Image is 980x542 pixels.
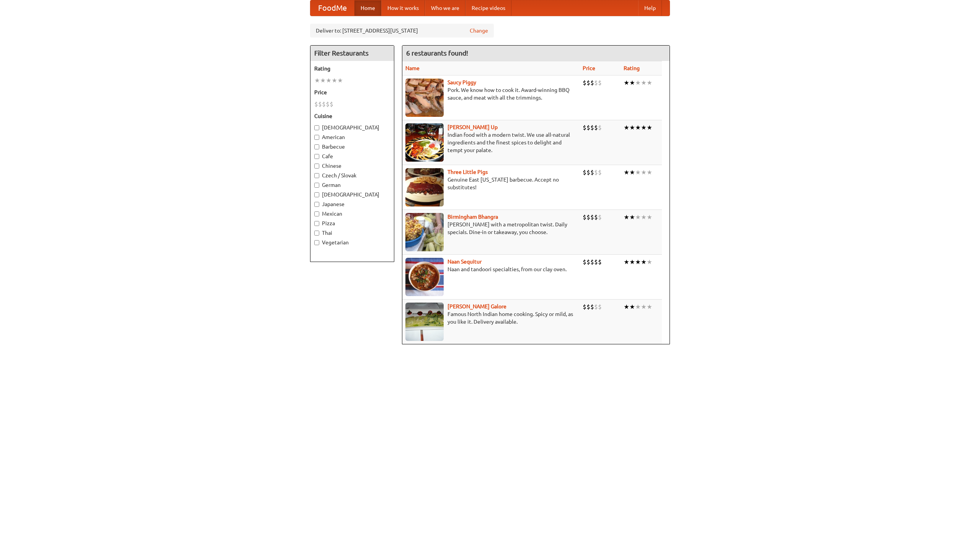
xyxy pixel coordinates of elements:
[647,79,652,87] li: ★
[405,265,577,273] p: Naan and tandoori specialties, from our clay oven.
[590,303,594,311] li: $
[598,79,602,87] li: $
[598,123,602,132] li: $
[586,123,590,132] li: $
[586,168,590,177] li: $
[641,79,647,87] li: ★
[590,213,594,221] li: $
[405,303,444,341] img: currygalore.jpg
[405,258,444,296] img: naansequitur.jpg
[405,168,444,206] img: littlepigs.jpg
[624,168,629,177] li: ★
[647,258,652,266] li: ★
[314,191,390,198] label: [DEMOGRAPHIC_DATA]
[330,100,333,108] li: $
[314,88,390,96] h5: Price
[586,258,590,266] li: $
[448,169,488,175] a: Three Little Pigs
[326,100,330,108] li: $
[405,65,420,71] a: Name
[314,124,390,131] label: [DEMOGRAPHIC_DATA]
[624,213,629,221] li: ★
[583,123,586,132] li: $
[448,259,482,265] a: Naan Sequitur
[583,65,595,71] a: Price
[314,154,319,159] input: Cafe
[635,303,641,311] li: ★
[314,210,390,218] label: Mexican
[314,173,319,178] input: Czech / Slovak
[320,76,326,85] li: ★
[314,221,319,226] input: Pizza
[405,86,577,102] p: Pork. We know how to cook it. Award-winning BBQ sauce, and meat with all the trimmings.
[465,0,511,16] a: Recipe videos
[381,0,425,16] a: How it works
[314,229,390,237] label: Thai
[586,213,590,221] li: $
[583,258,586,266] li: $
[629,168,635,177] li: ★
[624,79,629,87] li: ★
[590,79,594,87] li: $
[586,303,590,311] li: $
[310,24,494,38] div: Deliver to: [STREET_ADDRESS][US_STATE]
[405,221,577,236] p: [PERSON_NAME] with a metropolitan twist. Daily specials. Dine-in or takeaway, you choose.
[314,162,390,170] label: Chinese
[405,131,577,154] p: Indian food with a modern twist. We use all-natural ingredients and the finest spices to delight ...
[314,183,319,188] input: German
[647,123,652,132] li: ★
[583,79,586,87] li: $
[641,168,647,177] li: ★
[314,202,319,207] input: Japanese
[314,133,390,141] label: American
[337,76,343,85] li: ★
[635,213,641,221] li: ★
[448,79,476,85] a: Saucy Piggy
[354,0,381,16] a: Home
[314,219,390,227] label: Pizza
[310,46,394,61] h4: Filter Restaurants
[647,168,652,177] li: ★
[322,100,326,108] li: $
[629,213,635,221] li: ★
[629,258,635,266] li: ★
[594,258,598,266] li: $
[326,76,332,85] li: ★
[314,239,390,246] label: Vegetarian
[641,303,647,311] li: ★
[647,213,652,221] li: ★
[583,213,586,221] li: $
[598,258,602,266] li: $
[598,303,602,311] li: $
[635,258,641,266] li: ★
[594,123,598,132] li: $
[314,65,390,72] h5: Rating
[405,213,444,251] img: bhangra.jpg
[598,213,602,221] li: $
[586,79,590,87] li: $
[635,123,641,132] li: ★
[314,143,390,151] label: Barbecue
[405,176,577,191] p: Genuine East [US_STATE] barbecue. Accept no substitutes!
[624,303,629,311] li: ★
[624,65,640,71] a: Rating
[425,0,465,16] a: Who we are
[583,168,586,177] li: $
[629,303,635,311] li: ★
[310,0,354,16] a: FoodMe
[314,164,319,169] input: Chinese
[635,79,641,87] li: ★
[314,172,390,179] label: Czech / Slovak
[314,231,319,236] input: Thai
[624,123,629,132] li: ★
[641,123,647,132] li: ★
[314,135,319,140] input: American
[635,168,641,177] li: ★
[448,124,498,130] a: [PERSON_NAME] Up
[594,79,598,87] li: $
[314,144,319,149] input: Barbecue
